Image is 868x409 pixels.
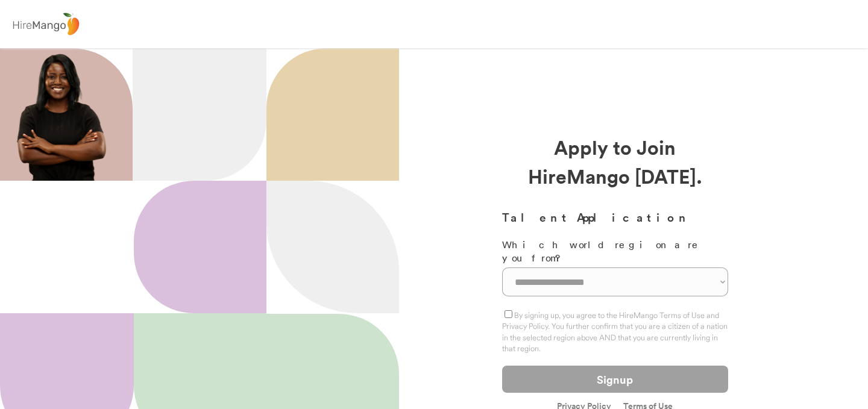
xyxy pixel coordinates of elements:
img: 200x220.png [2,48,120,181]
img: yH5BAEAAAAALAAAAAABAAEAAAIBRAA7 [1,181,134,313]
img: yH5BAEAAAAALAAAAAABAAEAAAIBRAA7 [278,58,300,91]
div: Apply to Join HireMango [DATE]. [502,133,728,190]
img: logo%20-%20hiremango%20gray.png [9,10,83,39]
label: By signing up, you agree to the HireMango Terms of Use and Privacy Policy. You further confirm th... [502,310,728,353]
img: yH5BAEAAAAALAAAAAABAAEAAAIBRAA7 [278,60,399,181]
button: Signup [502,366,728,393]
div: Which world region are you from? [502,238,728,265]
h3: Talent Application [502,208,728,226]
